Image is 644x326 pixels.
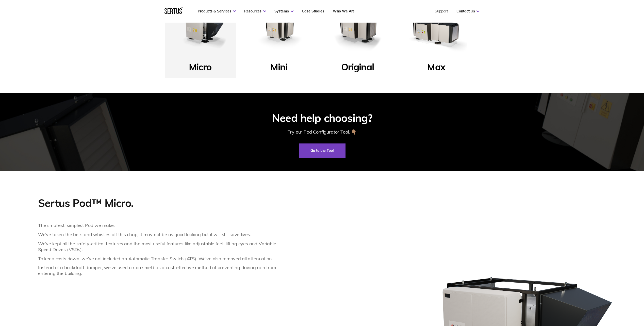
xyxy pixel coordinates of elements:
[244,9,266,13] a: Resources
[427,61,445,76] p: Max
[38,265,280,276] p: Instead of a backdraft damper, we’ve used a rain shield as a cost-effective method of preventing ...
[270,61,287,76] p: Mini
[38,232,280,237] p: We’ve taken the bells and whistles off this chap; it may not be as good looking but it will still...
[341,61,374,76] p: Original
[38,241,280,252] p: We’ve kept all the safety-critical features and the most useful features like adjustable feet, li...
[198,9,236,13] a: Products & Services
[272,112,372,124] div: Need help choosing?
[553,267,644,326] iframe: Chat Widget
[435,9,448,13] a: Support
[287,128,356,136] div: Try our Pod Configurator Tool. 👇🏽
[299,143,345,158] a: Go to the Tool
[302,9,324,13] a: Case Studies
[38,196,280,210] p: Sertus Pod™ Micro.
[38,222,280,228] p: The smallest, simplest Pod we make.
[274,9,293,13] a: Systems
[189,61,211,76] p: Micro
[333,9,354,13] a: Who We Are
[38,256,280,262] p: To keep costs down, we’ve not included an Automatic Transfer Switch (ATS). We’ve also removed all...
[456,9,479,13] a: Contact Us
